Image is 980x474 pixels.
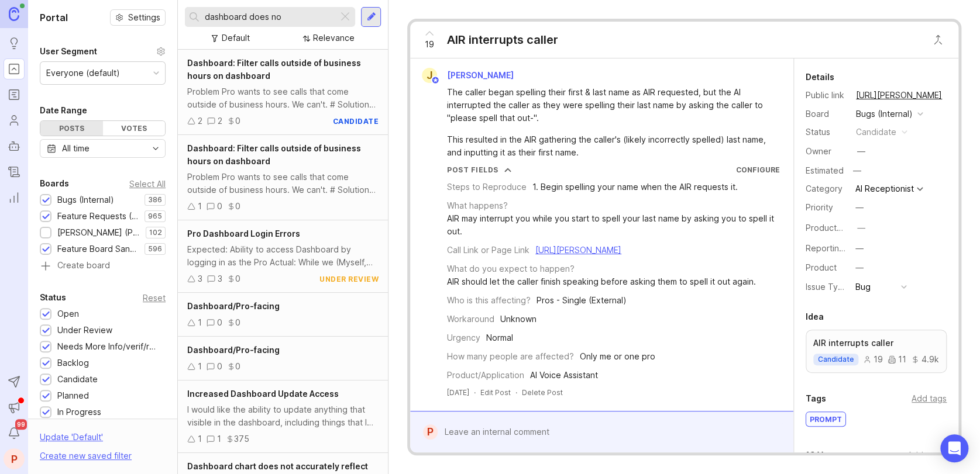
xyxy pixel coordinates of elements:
[736,165,780,174] a: Configure
[46,67,120,79] div: Everyone (default)
[806,89,847,102] div: Public link
[178,380,388,453] a: Increased Dashboard Update AccessI would like the ability to update anything that visible in the ...
[447,350,574,363] div: How many people are affected?
[57,373,98,386] div: Candidate
[40,103,87,117] div: Date Range
[580,350,655,363] div: Only me or one pro
[447,165,511,175] button: Post Fields
[4,58,25,79] a: Portal
[187,243,379,269] div: Expected: Ability to access Dashboard by logging in as the Pro Actual: While we (Myself, [PERSON_...
[218,115,222,127] div: 2
[4,448,25,469] button: P
[217,360,222,373] div: 0
[855,201,864,214] div: —
[234,433,249,445] div: 375
[217,316,222,329] div: 0
[415,68,523,83] a: J[PERSON_NAME]
[423,424,438,440] div: P
[850,163,865,178] div: —
[912,392,947,405] div: Add tags
[856,126,896,139] div: candidate
[863,355,883,364] div: 19
[852,88,945,103] a: [URL][PERSON_NAME]
[178,220,388,293] a: Pro Dashboard Login ErrorsExpected: Ability to access Dashboard by logging in as the Pro Actual: ...
[806,202,833,212] label: Priority
[447,294,531,307] div: Who is this affecting?
[806,223,868,233] label: ProductboardID
[235,115,240,127] div: 0
[857,222,865,234] div: —
[447,313,494,326] div: Workaround
[806,262,837,272] label: Product
[422,68,437,83] div: J
[148,212,162,221] p: 965
[40,449,132,462] div: Create new saved filter
[855,261,864,274] div: —
[447,86,770,124] div: The caller began spelling their first & last name as AIR requested, but the AI interrupted the ca...
[447,70,514,80] span: [PERSON_NAME]
[178,293,388,337] a: Dashboard/Pro-facing100
[806,392,826,406] div: Tags
[235,272,240,285] div: 0
[148,195,162,205] p: 386
[198,115,202,127] div: 2
[143,295,166,301] div: Reset
[447,165,498,175] div: Post Fields
[806,145,847,158] div: Owner
[146,144,165,153] svg: toggle icon
[447,388,469,397] time: [DATE]
[198,433,202,445] div: 1
[855,185,914,193] div: AI Receptionist
[888,355,906,364] div: 11
[235,316,240,329] div: 0
[4,371,25,392] button: Send to Autopilot
[806,182,847,195] div: Category
[4,423,25,444] button: Notifications
[4,161,25,182] a: Changelog
[148,244,162,254] p: 596
[198,272,202,285] div: 3
[855,242,864,255] div: —
[40,177,69,191] div: Boards
[447,181,527,193] div: Steps to Reproduce
[187,229,300,238] span: Pro Dashboard Login Errors
[4,397,25,418] button: Announcements
[926,28,950,51] button: Close button
[447,369,524,382] div: Product/Application
[500,313,537,326] div: Unknown
[187,403,379,429] div: I would like the ability to update anything that visible in the dashboard, including things that ...
[806,330,947,373] a: AIR interrupts callercandidate19114.9k
[178,50,388,135] a: Dashboard: Filter calls outside of business hours on dashboardProblem Pro wants to see calls that...
[813,337,939,349] p: AIR interrupts caller
[198,200,202,213] div: 1
[530,369,598,382] div: AI Voice Assistant
[57,307,79,320] div: Open
[431,76,440,85] img: member badge
[62,142,90,155] div: All time
[425,38,434,51] span: 19
[103,121,166,136] div: Votes
[447,32,558,48] div: AIR interrupts caller
[187,345,280,355] span: Dashboard/Pro-facing
[235,360,240,373] div: 0
[447,387,469,397] a: [DATE]
[40,290,66,305] div: Status
[57,324,112,337] div: Under Review
[856,108,913,120] div: Bugs (Internal)
[198,316,202,329] div: 1
[57,193,114,206] div: Bugs (Internal)
[205,11,333,23] input: Search...
[110,9,166,26] button: Settings
[218,272,222,285] div: 3
[806,448,844,462] div: 19 Voters
[40,121,103,136] div: Posts
[178,135,388,220] a: Dashboard: Filter calls outside of business hours on dashboardProblem Pro wants to see calls that...
[486,331,513,344] div: Normal
[57,357,89,369] div: Backlog
[806,108,847,120] div: Board
[447,275,756,288] div: AIR should let the caller finish speaking before asking them to spell it out again.
[537,294,627,307] div: Pros - Single (External)
[187,389,339,399] span: Increased Dashboard Update Access
[447,133,770,159] div: This resulted in the AIR gathering the caller's (likely incorrectly spelled) last name, and input...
